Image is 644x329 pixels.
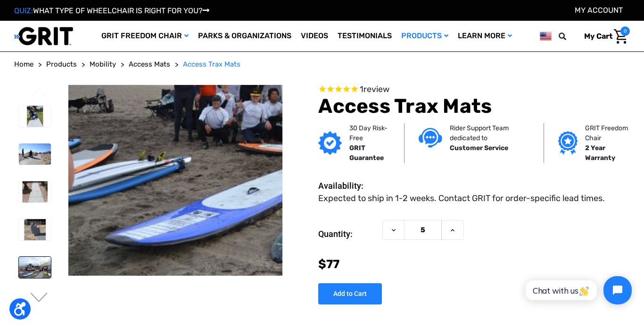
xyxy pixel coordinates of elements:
[129,60,170,68] span: Access Mats
[129,59,170,70] a: Access Mats
[19,219,51,240] img: Access Trax Mats
[584,32,612,41] span: My Cart
[29,293,49,304] button: Go to slide 2 of 6
[14,60,33,68] span: Home
[193,21,296,51] a: Parks & Organizations
[318,283,382,304] input: Add to Cart
[363,84,389,94] span: review
[296,21,333,51] a: Videos
[349,123,389,143] p: 30 Day Risk-Free
[29,89,49,100] button: Go to slide 6 of 6
[360,84,389,94] span: 1 reviews
[14,6,33,15] span: QUIZ:
[585,144,615,162] strong: 2 Year Warranty
[19,106,51,127] img: Access Trax Mats
[453,21,517,51] a: Learn More
[183,60,240,68] span: Access Trax Mats
[577,26,630,46] a: Cart with 0 items
[318,192,605,205] dd: Expected to ship in 1-2 weeks. Contact GRIT for order-specific lead times.
[19,143,51,165] img: Access Trax Mats
[450,123,529,143] p: Rider Support Team dedicated to
[90,59,116,70] a: Mobility
[318,257,339,271] span: $77
[563,26,577,46] input: Search
[19,257,51,278] img: Access Trax Mats
[558,131,578,155] img: Grit freedom
[333,21,396,51] a: Testimonials
[318,94,630,118] h1: Access Trax Mats
[318,220,378,248] label: Quantity:
[46,59,77,70] a: Products
[318,84,630,95] span: Rated 5.0 out of 5 stars 1 reviews
[515,268,640,312] iframe: Tidio Chat
[540,30,552,42] img: us.png
[97,21,193,51] a: GRIT Freedom Chair
[46,60,77,68] span: Products
[419,128,442,147] img: Customer service
[349,144,384,162] strong: GRIT Guarantee
[620,26,630,36] span: 0
[14,6,209,15] a: QUIZ:WHAT TYPE OF WHEELCHAIR IS RIGHT FOR YOU?
[575,6,623,15] a: Account
[14,59,33,70] a: Home
[585,123,633,143] p: GRIT Freedom Chair
[90,60,116,68] span: Mobility
[396,21,453,51] a: Products
[318,131,342,155] img: GRIT Guarantee
[19,181,51,202] img: Access Trax Mats
[318,179,378,192] dt: Availability:
[450,144,508,152] strong: Customer Service
[614,29,627,44] img: Cart
[183,59,240,70] a: Access Trax Mats
[14,59,630,70] nav: Breadcrumb
[14,26,73,46] img: GRIT All-Terrain Wheelchair and Mobility Equipment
